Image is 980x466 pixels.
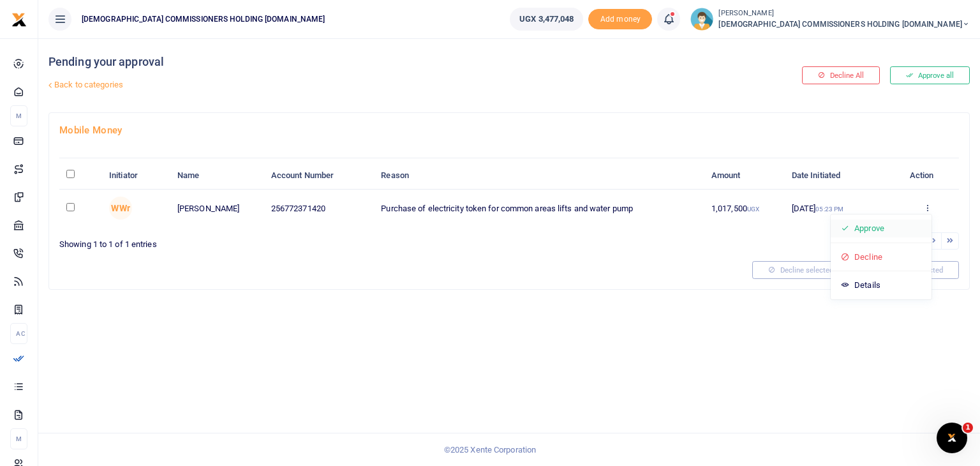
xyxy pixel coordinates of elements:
span: 1 [963,423,973,433]
th: Account Number: activate to sort column ascending [264,162,375,190]
th: Name: activate to sort column ascending [170,162,264,190]
a: logo-small logo-large logo-large [11,14,27,24]
small: 05:23 PM [815,206,843,213]
li: M [10,428,27,449]
th: Amount: activate to sort column ascending [704,162,785,190]
td: [PERSON_NAME] [170,190,264,227]
th: Date Initiated: activate to sort column ascending [785,162,896,190]
span: [DEMOGRAPHIC_DATA] COMMISSIONERS HOLDING [DOMAIN_NAME] [77,13,330,25]
a: UGX 3,477,048 [510,8,583,31]
a: Add money [588,13,652,23]
td: 256772371420 [264,190,375,227]
li: Ac [10,323,27,344]
img: profile-user [690,8,713,31]
img: logo-small [11,12,27,27]
th: Initiator: activate to sort column ascending [102,162,170,190]
span: Add money [588,9,652,30]
small: [PERSON_NAME] [718,8,970,19]
span: UGX 3,477,048 [519,13,574,26]
td: [DATE] [785,190,896,227]
span: Wabomba Wabomba robert [109,197,132,220]
th: : activate to sort column descending [59,162,102,190]
button: Approve all [890,66,970,84]
li: Wallet ballance [505,8,588,31]
h4: Mobile Money [59,123,959,137]
button: Decline All [802,66,880,84]
td: Purchase of electricity token for common areas lifts and water pump [374,190,704,227]
a: Details [831,276,932,294]
a: Back to categories [45,74,659,96]
td: 1,017,500 [704,190,785,227]
div: Showing 1 to 1 of 1 entries [59,231,504,251]
h4: Pending your approval [48,55,659,69]
iframe: Intercom live chat [937,423,967,453]
small: UGX [747,206,759,213]
th: Reason: activate to sort column ascending [374,162,704,190]
th: Action: activate to sort column ascending [896,162,959,190]
a: Decline [831,248,932,266]
li: Toup your wallet [588,9,652,30]
li: M [10,105,27,126]
span: [DEMOGRAPHIC_DATA] COMMISSIONERS HOLDING [DOMAIN_NAME] [718,19,970,30]
a: Approve [831,220,932,237]
a: profile-user [PERSON_NAME] [DEMOGRAPHIC_DATA] COMMISSIONERS HOLDING [DOMAIN_NAME] [690,8,970,31]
